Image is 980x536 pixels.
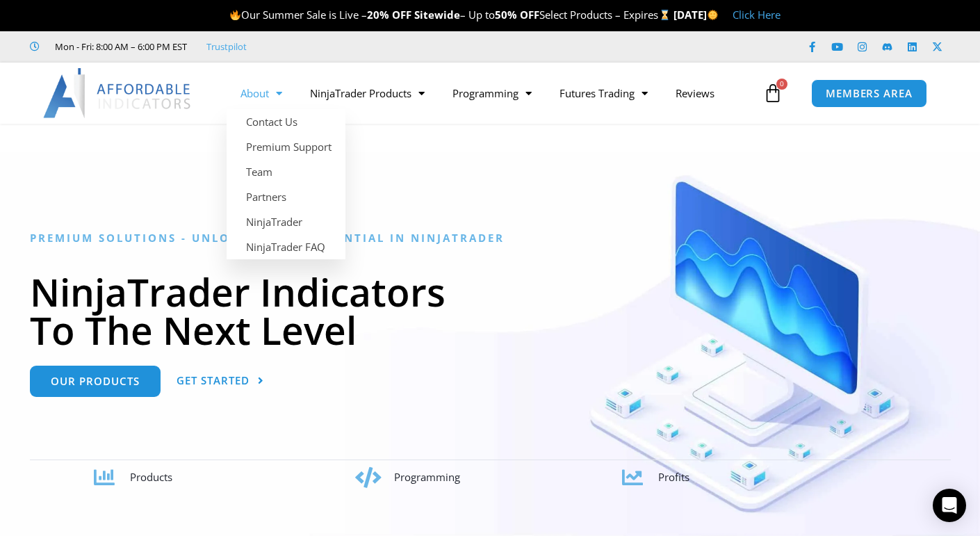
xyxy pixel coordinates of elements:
[662,77,728,109] a: Reviews
[414,8,460,22] strong: Sitewide
[296,77,439,109] a: NinjaTrader Products
[776,79,787,90] span: 0
[742,73,803,113] a: 0
[394,470,460,484] span: Programming
[708,10,718,20] img: 🌞
[30,366,161,397] a: Our Products
[227,209,345,234] a: NinjaTrader
[30,273,951,349] h1: NinjaTrader Indicators To The Next Level
[546,77,662,109] a: Futures Trading
[660,10,670,20] img: ⌛
[658,470,689,484] span: Profits
[227,109,345,134] a: Contact Us
[206,38,247,55] a: Trustpilot
[439,77,546,109] a: Programming
[177,366,264,397] a: Get Started
[51,376,140,387] span: Our Products
[811,79,927,108] a: MEMBERS AREA
[733,8,781,22] a: Click Here
[227,109,345,259] ul: About
[43,68,193,118] img: LogoAI | Affordable Indicators – NinjaTrader
[673,8,719,22] strong: [DATE]
[495,8,539,22] strong: 50% OFF
[227,159,345,184] a: Team
[130,470,172,484] span: Products
[227,77,760,109] nav: Menu
[30,232,951,245] h6: Premium Solutions - Unlocking the Potential in NinjaTrader
[826,88,913,99] span: MEMBERS AREA
[933,489,966,522] div: Open Intercom Messenger
[229,8,673,22] span: Our Summer Sale is Live – – Up to Select Products – Expires
[227,77,296,109] a: About
[227,134,345,159] a: Premium Support
[177,375,250,386] span: Get Started
[51,38,187,55] span: Mon - Fri: 8:00 AM – 6:00 PM EST
[367,8,411,22] strong: 20% OFF
[227,184,345,209] a: Partners
[230,10,240,20] img: 🔥
[227,234,345,259] a: NinjaTrader FAQ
